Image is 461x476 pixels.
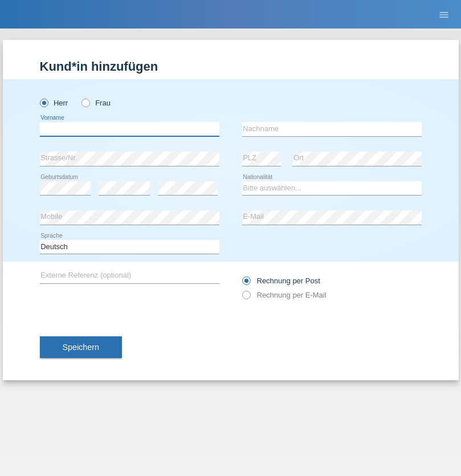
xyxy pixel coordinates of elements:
label: Herr [40,99,68,107]
input: Herr [40,99,47,106]
input: Rechnung per Post [242,276,250,291]
label: Rechnung per Post [242,276,320,285]
a: menu [433,11,455,18]
input: Frau [81,99,89,106]
i: menu [438,9,450,21]
input: Rechnung per E-Mail [242,291,250,305]
h1: Kund*in hinzufügen [40,59,422,74]
label: Rechnung per E-Mail [242,291,327,299]
button: Speichern [40,336,122,358]
span: Speichern [63,343,99,352]
label: Frau [81,99,111,107]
